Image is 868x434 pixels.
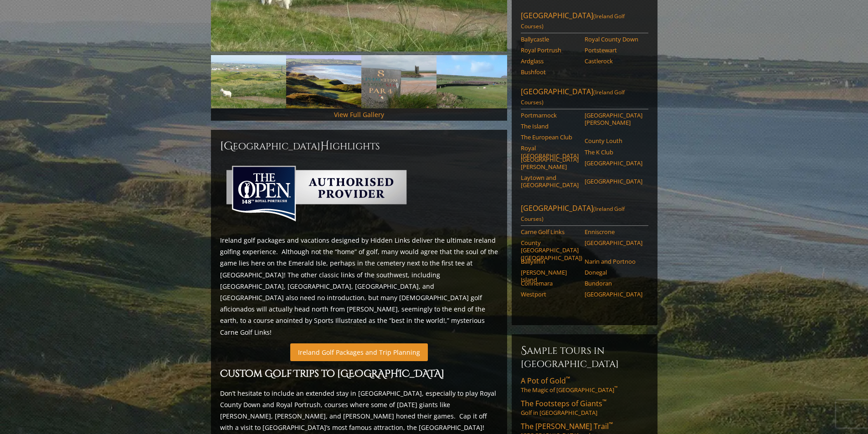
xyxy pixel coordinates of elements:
a: Donegal [585,269,642,276]
a: Royal Portrush [521,46,579,54]
h6: Sample Tours in [GEOGRAPHIC_DATA] [521,343,648,370]
span: H [320,139,329,153]
a: County Louth [585,137,642,144]
sup: ™ [602,398,606,405]
h2: Custom Golf Trips to [GEOGRAPHIC_DATA] [220,367,498,382]
a: The European Club [521,133,579,141]
a: Narin and Portnoo [585,258,642,265]
a: [GEOGRAPHIC_DATA](Ireland Golf Courses) [521,203,648,226]
a: A Pot of Gold™The Magic of [GEOGRAPHIC_DATA]™ [521,376,648,394]
a: Laytown and [GEOGRAPHIC_DATA] [521,174,579,189]
sup: ™ [566,375,570,383]
a: Royal [GEOGRAPHIC_DATA] [521,144,579,159]
a: [GEOGRAPHIC_DATA] [585,291,642,298]
a: Ardglass [521,57,579,65]
a: [GEOGRAPHIC_DATA][PERSON_NAME] [585,112,642,127]
sup: ™ [614,385,617,391]
a: View Full Gallery [334,110,384,119]
span: (Ireland Golf Courses) [521,88,625,106]
a: Enniscrone [585,228,642,235]
span: The [PERSON_NAME] Trail [521,421,613,431]
a: [GEOGRAPHIC_DATA] [585,178,642,185]
a: [PERSON_NAME] Island [521,269,579,284]
a: The Island [521,123,579,130]
a: Ballyliffin [521,258,579,265]
h2: [GEOGRAPHIC_DATA] ighlights [220,139,498,153]
a: Ballycastle [521,36,579,43]
a: [GEOGRAPHIC_DATA] [585,239,642,246]
span: (Ireland Golf Courses) [521,205,625,223]
a: [GEOGRAPHIC_DATA] [585,159,642,167]
a: County [GEOGRAPHIC_DATA] ([GEOGRAPHIC_DATA]) [521,239,579,261]
a: Portmarnock [521,112,579,119]
a: Bundoran [585,280,642,287]
a: Castlerock [585,57,642,65]
a: Royal County Down [585,36,642,43]
a: [GEOGRAPHIC_DATA][PERSON_NAME] [521,156,579,171]
sup: ™ [609,420,613,428]
span: (Ireland Golf Courses) [521,12,625,30]
a: The K Club [585,148,642,156]
a: [GEOGRAPHIC_DATA](Ireland Golf Courses) [521,87,648,109]
p: Ireland golf packages and vacations designed by Hidden Links deliver the ultimate Ireland golfing... [220,235,498,338]
a: Connemara [521,280,579,287]
a: The Footsteps of Giants™Golf in [GEOGRAPHIC_DATA] [521,398,648,417]
a: Westport [521,291,579,298]
span: The Footsteps of Giants [521,398,606,408]
a: Carne Golf Links [521,228,579,235]
a: Ireland Golf Packages and Trip Planning [290,343,428,361]
a: Bushfoot [521,68,579,76]
a: Portstewart [585,46,642,54]
span: A Pot of Gold [521,376,570,386]
a: [GEOGRAPHIC_DATA](Ireland Golf Courses) [521,10,648,33]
